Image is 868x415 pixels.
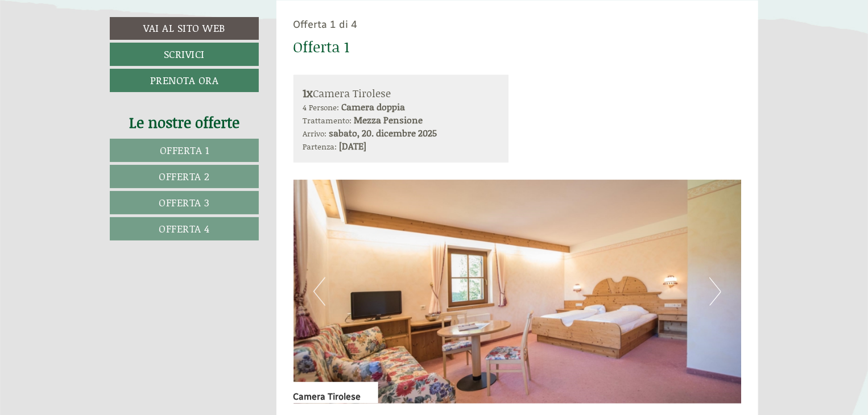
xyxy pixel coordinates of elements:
[159,221,210,236] span: Offerta 4
[159,195,210,210] span: Offerta 3
[303,101,340,113] small: 4 Persone:
[110,112,259,133] div: Le nostre offerte
[709,277,721,306] button: Next
[110,43,259,66] a: Scrivici
[294,180,742,404] img: image
[303,114,352,126] small: Trattamento:
[294,382,378,404] div: Camera Tirolese
[303,85,499,101] div: Camera Tirolese
[160,143,209,157] span: Offerta 1
[313,277,325,306] button: Previous
[303,140,337,152] small: Partenza:
[294,18,358,31] span: Offerta 1 di 4
[303,85,313,101] b: 1x
[354,113,423,126] b: Mezza Pensione
[303,127,327,139] small: Arrivo:
[294,36,350,57] div: Offerta 1
[329,126,437,139] b: sabato, 20. dicembre 2025
[110,17,259,40] a: Vai al sito web
[340,139,367,152] b: [DATE]
[159,169,210,184] span: Offerta 2
[342,100,406,113] b: Camera doppia
[110,69,259,92] a: Prenota ora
